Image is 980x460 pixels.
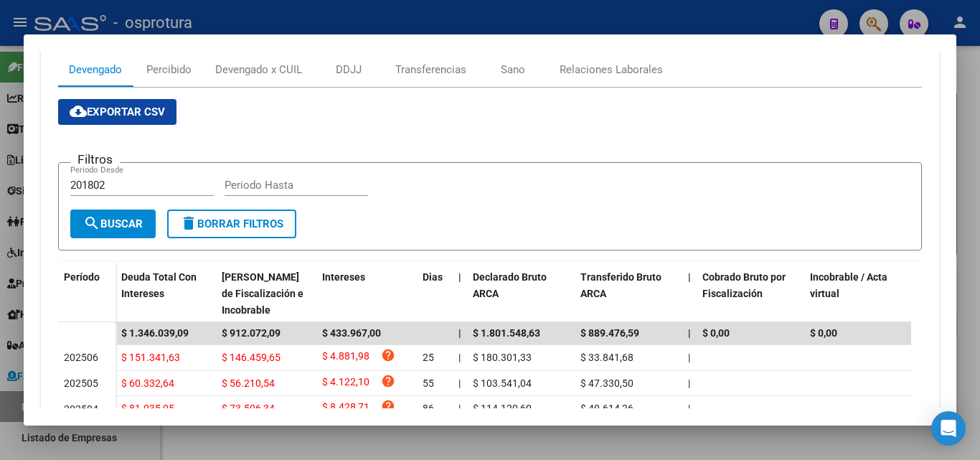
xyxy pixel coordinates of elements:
span: Transferido Bruto ARCA [580,271,661,299]
span: Deuda Total Con Intereses [121,271,197,299]
datatable-header-cell: Incobrable / Acta virtual [804,262,912,325]
span: $ 0,00 [810,327,837,339]
span: Exportar CSV [70,105,165,118]
span: 202505 [64,377,98,389]
span: $ 1.801.548,63 [473,327,540,339]
div: Transferencias [395,62,466,78]
span: Período [64,271,100,283]
span: | [458,352,461,363]
datatable-header-cell: Dias [417,262,453,325]
datatable-header-cell: Período [58,262,116,322]
span: | [458,377,461,389]
span: | [688,327,691,339]
datatable-header-cell: | [682,262,697,325]
span: 202504 [64,403,98,415]
span: | [458,403,461,414]
span: Intereses [322,271,365,283]
span: | [688,352,690,363]
span: Cobrado Bruto por Fiscalización [702,271,786,299]
span: Declarado Bruto ARCA [473,271,547,299]
span: $ 73.506,34 [222,403,275,414]
span: $ 103.541,04 [473,377,532,389]
datatable-header-cell: Intereses [316,262,417,325]
span: 55 [423,377,434,389]
div: Sano [501,62,525,78]
datatable-header-cell: Transferido Bruto ARCA [575,262,682,325]
div: Devengado [69,62,122,78]
span: $ 81.935,05 [121,403,174,414]
span: Incobrable / Acta virtual [810,271,887,299]
span: $ 889.476,59 [580,327,639,339]
datatable-header-cell: Cobrado Bruto por Fiscalización [697,262,804,325]
span: | [458,271,461,283]
i: help [381,348,395,362]
span: 202506 [64,352,98,363]
datatable-header-cell: Deuda Total Con Intereses [116,262,216,325]
span: 25 [423,352,434,363]
span: $ 146.459,65 [222,352,281,363]
datatable-header-cell: Deuda Bruta Neto de Fiscalización e Incobrable [216,262,316,325]
span: [PERSON_NAME] de Fiscalización e Incobrable [222,271,303,316]
span: | [688,271,691,283]
span: $ 40.614,26 [580,403,633,414]
span: $ 114.120,60 [473,403,532,414]
i: help [381,399,395,413]
mat-icon: search [83,215,100,232]
span: $ 56.210,54 [222,377,275,389]
span: $ 1.346.039,09 [121,327,189,339]
datatable-header-cell: Declarado Bruto ARCA [467,262,575,325]
i: help [381,374,395,388]
span: $ 60.332,64 [121,377,174,389]
span: $ 4.881,98 [322,348,369,367]
span: 86 [423,403,434,414]
span: | [458,327,461,339]
mat-icon: delete [180,215,197,232]
datatable-header-cell: | [453,262,467,325]
span: $ 912.072,09 [222,327,281,339]
span: $ 151.341,63 [121,352,180,363]
span: $ 180.301,33 [473,352,532,363]
span: Dias [423,271,443,283]
button: Exportar CSV [58,99,176,125]
span: $ 4.122,10 [322,374,369,393]
span: $ 8.428,71 [322,399,369,418]
span: $ 47.330,50 [580,377,633,389]
span: $ 33.841,68 [580,352,633,363]
span: | [688,377,690,389]
button: Buscar [70,210,156,238]
span: Borrar Filtros [180,217,283,230]
div: DDJJ [336,62,362,78]
button: Borrar Filtros [167,210,296,238]
span: $ 0,00 [702,327,730,339]
span: $ 433.967,00 [322,327,381,339]
span: | [688,403,690,414]
div: Percibido [146,62,192,78]
h3: Filtros [70,151,120,167]
div: Relaciones Laborales [560,62,663,78]
mat-icon: cloud_download [70,103,87,120]
span: Buscar [83,217,143,230]
div: Devengado x CUIL [215,62,302,78]
div: Open Intercom Messenger [931,411,966,446]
